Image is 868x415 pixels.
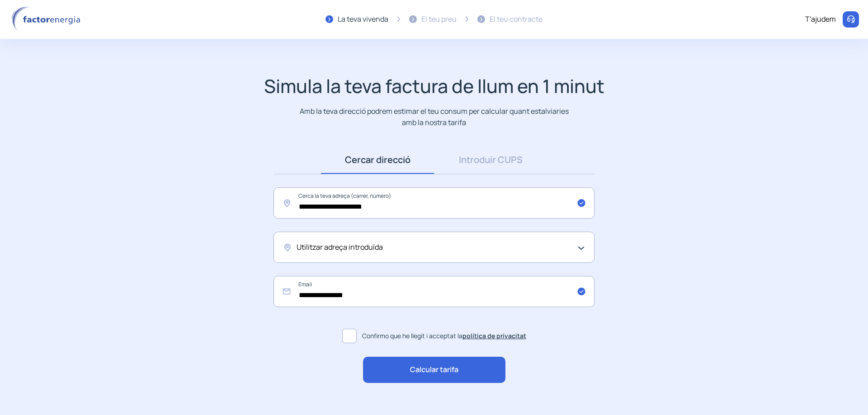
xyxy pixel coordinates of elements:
a: Introduir CUPS [434,146,547,174]
span: Confirmo que he llegit i acceptat la [362,331,526,341]
a: política de privacitat [462,331,526,340]
p: Amb la teva direcció podrem estimar el teu consum per calcular quant estalviaries amb la nostra t... [298,106,571,128]
a: Cercar direcció [321,146,434,174]
img: llamar [846,15,855,24]
img: logo factor [9,6,86,33]
span: Calcular tarifa [410,364,458,376]
div: El teu preu [421,14,457,25]
div: La teva vivenda [338,14,388,25]
h1: Simula la teva factura de llum en 1 minut [264,75,604,97]
div: T'ajudem [805,14,836,25]
div: El teu contracte [490,14,542,25]
span: Utilitzar adreça introduïda [297,242,383,253]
